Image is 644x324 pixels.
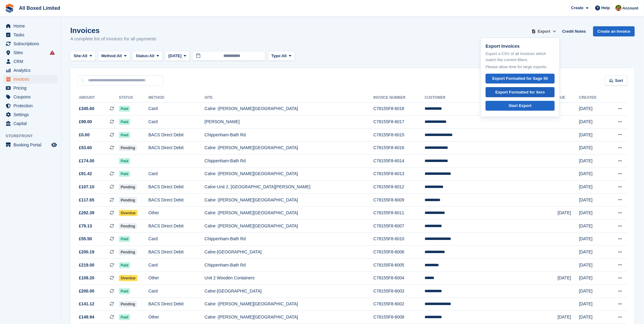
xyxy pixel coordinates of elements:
[79,119,92,125] span: £99.00
[149,246,205,259] td: BACS Direct Debit
[204,128,374,142] td: Chippenham-Bath Rd
[82,53,87,59] span: All
[13,48,50,57] span: Sites
[495,89,545,95] div: Export Formatted for Xero
[204,207,374,220] td: Calne -[PERSON_NAME][GEOGRAPHIC_DATA]
[119,171,130,177] span: Paid
[13,141,50,149] span: Booking Portal
[119,93,149,103] th: Status
[149,193,205,207] td: BACS Direct Debit
[136,53,149,59] span: Status:
[79,105,94,112] span: £345.60
[558,272,579,285] td: [DATE]
[579,116,607,129] td: [DATE]
[17,3,63,13] a: All Boxed Limited
[79,184,94,190] span: £107.10
[3,110,58,119] a: menu
[13,22,50,30] span: Home
[509,103,532,109] div: Start Export
[79,132,90,138] span: £0.00
[558,207,579,220] td: [DATE]
[3,84,58,92] a: menu
[165,51,190,61] button: [DATE]
[149,207,205,220] td: Other
[560,26,588,36] a: Credit Notes
[374,168,425,181] td: C78155F8-6013
[374,285,425,298] td: C78155F8-6003
[374,220,425,233] td: C78155F8-6007
[79,275,94,281] span: £109.20
[204,246,374,259] td: Calne-[GEOGRAPHIC_DATA]
[119,301,137,307] span: Pending
[374,246,425,259] td: C78155F8-6006
[538,28,550,35] span: Export
[119,288,130,294] span: Paid
[149,285,205,298] td: Card
[486,87,555,97] a: Export Formatted for Xero
[149,168,205,181] td: Card
[149,102,205,116] td: Card
[3,119,58,128] a: menu
[204,272,374,285] td: Unit 2 Wooden Containers
[571,5,583,11] span: Create
[149,181,205,194] td: BACS Direct Debit
[204,142,374,155] td: Calne -[PERSON_NAME][GEOGRAPHIC_DATA]
[70,51,96,61] button: Site: All
[79,301,94,307] span: £141.12
[579,93,607,103] th: Created
[558,93,579,103] th: Due
[70,35,156,42] p: A complete list of invoices for all payments
[13,31,50,39] span: Tasks
[13,57,50,66] span: CRM
[374,193,425,207] td: C78155F8-6009
[579,246,607,259] td: [DATE]
[98,51,130,61] button: Method: All
[50,50,55,55] i: Smart entry sync failures have occurred
[149,128,205,142] td: BACS Direct Debit
[579,181,607,194] td: [DATE]
[271,53,282,59] span: Type:
[13,101,50,110] span: Protection
[579,259,607,272] td: [DATE]
[204,93,374,103] th: Site
[579,142,607,155] td: [DATE]
[558,311,579,324] td: [DATE]
[79,262,94,268] span: £219.00
[3,31,58,39] a: menu
[149,93,205,103] th: Method
[119,119,130,125] span: Paid
[204,311,374,324] td: Calne -[PERSON_NAME][GEOGRAPHIC_DATA]
[579,298,607,311] td: [DATE]
[282,53,287,59] span: All
[149,259,205,272] td: Card
[374,102,425,116] td: C78155F8-6018
[79,288,94,294] span: £200.00
[13,93,50,101] span: Coupons
[374,298,425,311] td: C78155F8-6002
[117,53,122,59] span: All
[3,39,58,48] a: menu
[50,141,58,149] a: Preview store
[579,285,607,298] td: [DATE]
[79,314,94,320] span: £149.94
[204,168,374,181] td: Calne -[PERSON_NAME][GEOGRAPHIC_DATA]
[13,110,50,119] span: Settings
[79,249,94,255] span: £200.19
[579,311,607,324] td: [DATE]
[119,106,130,112] span: Paid
[3,48,58,57] a: menu
[78,93,119,103] th: Amount
[3,66,58,75] a: menu
[6,133,61,139] span: Storefront
[119,132,130,138] span: Paid
[149,298,205,311] td: BACS Direct Debit
[3,141,58,149] a: menu
[593,26,635,36] a: Create an Invoice
[13,66,50,75] span: Analytics
[204,285,374,298] td: Calne-[GEOGRAPHIC_DATA]
[579,193,607,207] td: [DATE]
[204,233,374,246] td: Chippenham-Bath Rd
[101,53,117,59] span: Method:
[531,26,558,36] button: Export
[13,119,50,128] span: Capital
